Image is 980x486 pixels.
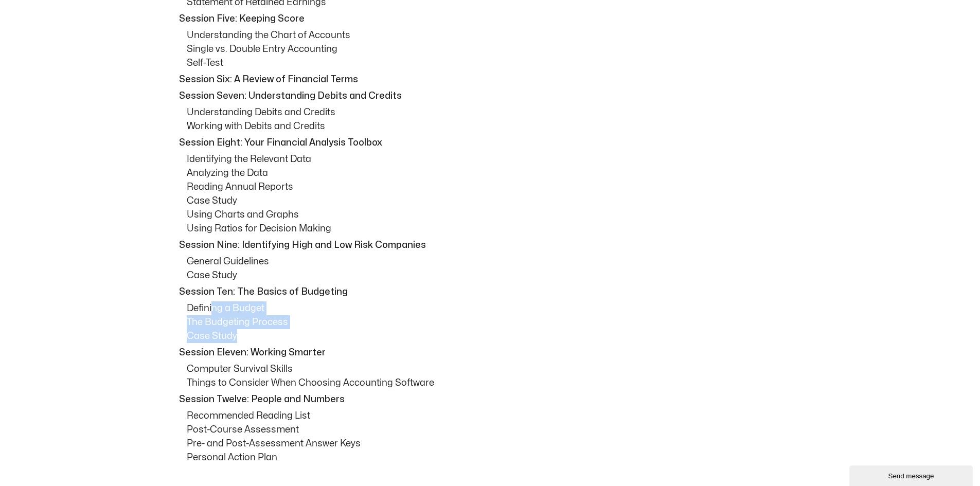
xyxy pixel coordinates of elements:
[187,105,809,119] p: Understanding Debits and Credits
[179,392,807,406] p: Session Twelve: People and Numbers
[179,136,807,150] p: Session Eight: Your Financial Analysis Toolbox
[187,268,809,282] p: Case Study
[187,56,809,70] p: Self-Test
[187,451,809,464] p: Personal Action Plan
[187,180,809,194] p: Reading Annual Reports
[187,423,809,437] p: Post-Course Assessment
[187,376,809,390] p: Things to Consider When Choosing Accounting Software
[849,463,975,486] iframe: chat widget
[179,238,807,252] p: Session Nine: Identifying High and Low Risk Companies
[179,346,807,359] p: Session Eleven: Working Smarter
[187,222,809,236] p: Using Ratios for Decision Making
[187,329,809,343] p: Case Study
[187,409,809,423] p: Recommended Reading List
[187,194,809,208] p: Case Study
[179,12,807,26] p: Session Five: Keeping Score
[187,152,809,166] p: Identifying the Relevant Data
[187,42,809,56] p: Single vs. Double Entry Accounting
[187,28,809,42] p: Understanding the Chart of Accounts
[179,285,807,299] p: Session Ten: The Basics of Budgeting
[187,119,809,133] p: Working with Debits and Credits
[187,301,809,315] p: Defining a Budget
[187,208,809,222] p: Using Charts and Graphs
[179,89,807,103] p: Session Seven: Understanding Debits and Credits
[187,315,809,329] p: The Budgeting Process
[179,73,807,86] p: Session Six: A Review of Financial Terms
[187,437,809,451] p: Pre- and Post-Assessment Answer Keys
[187,362,809,376] p: Computer Survival Skills
[187,255,809,268] p: General Guidelines
[187,166,809,180] p: Analyzing the Data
